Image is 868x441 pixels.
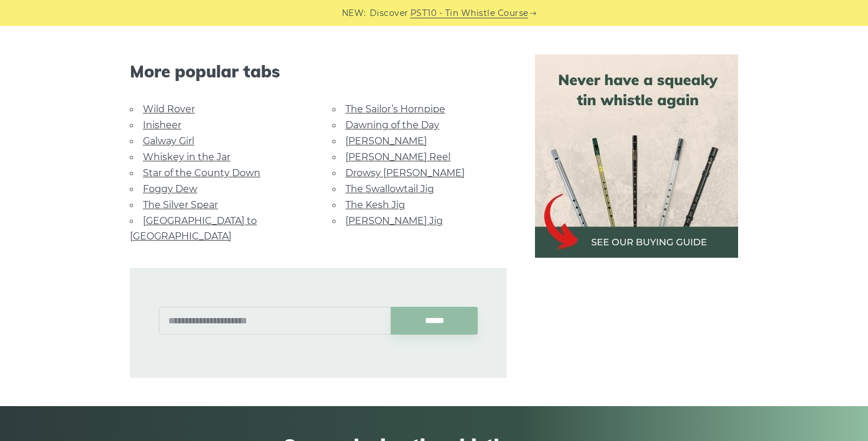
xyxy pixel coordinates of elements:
[143,183,197,194] a: Foggy Dew
[345,135,427,147] a: [PERSON_NAME]
[143,103,195,115] a: Wild Rover
[370,7,409,20] span: Discover
[143,167,260,179] a: Star of the County Down
[345,215,443,226] a: [PERSON_NAME] Jig
[130,215,257,242] a: [GEOGRAPHIC_DATA] to [GEOGRAPHIC_DATA]
[345,199,405,210] a: The Kesh Jig
[143,119,181,131] a: Inisheer
[345,183,434,194] a: The Swallowtail Jig
[345,167,465,179] a: Drowsy [PERSON_NAME]
[345,103,445,115] a: The Sailor’s Hornpipe
[130,61,507,82] span: More popular tabs
[410,7,528,20] a: PST10 - Tin Whistle Course
[535,54,738,258] img: tin whistle buying guide
[342,7,366,20] span: NEW:
[143,151,230,163] a: Whiskey in the Jar
[143,135,194,147] a: Galway Girl
[143,199,218,210] a: The Silver Spear
[345,119,439,131] a: Dawning of the Day
[345,151,451,163] a: [PERSON_NAME] Reel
